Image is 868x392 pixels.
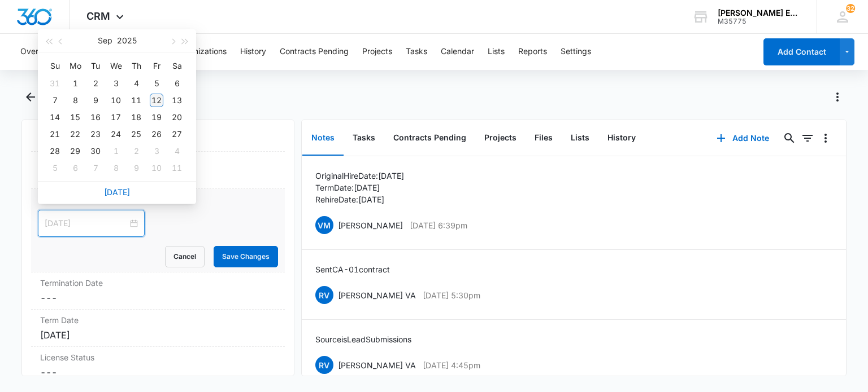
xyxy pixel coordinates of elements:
td: 2025-09-09 [85,92,106,109]
td: 2025-09-26 [146,126,167,143]
button: Tasks [406,34,427,70]
button: Files [526,121,562,156]
div: 10 [150,161,163,175]
td: 2025-09-24 [106,126,126,143]
th: Fr [146,57,167,75]
label: Term Date [40,314,275,326]
div: 7 [89,161,102,175]
td: 2025-09-07 [45,92,65,109]
span: RV [315,286,333,304]
p: [DATE] 4:45pm [423,359,480,371]
div: 12 [150,94,163,107]
td: 2025-08-31 [45,75,65,92]
td: 2025-09-14 [45,109,65,126]
div: 13 [170,94,184,107]
div: 14 [48,111,62,124]
button: Contracts Pending [384,121,475,156]
td: 2025-09-06 [167,75,187,92]
td: 2025-09-11 [126,92,146,109]
div: 11 [170,161,184,175]
div: 4 [170,144,184,158]
div: account id [718,17,800,25]
input: Select date [45,217,128,230]
span: VM [315,216,333,234]
div: 6 [170,77,184,90]
button: Add Note [705,125,780,152]
div: Start Date--- [31,152,284,189]
p: [PERSON_NAME] [338,219,403,231]
td: 2025-09-28 [45,143,65,160]
div: notifications count [846,4,855,13]
p: Sent CA-01 contract [315,263,390,275]
button: Overflow Menu [817,129,835,147]
div: Termination Date--- [31,272,284,310]
td: 2025-09-19 [146,109,167,126]
dd: --- [40,365,275,379]
div: 21 [48,127,62,141]
div: 9 [89,94,102,107]
div: 31 [48,77,62,90]
div: 10 [109,94,123,107]
button: Actions [828,88,847,106]
th: Tu [85,57,106,75]
button: Filters [798,129,817,147]
button: Overview [20,34,55,70]
div: 8 [68,94,82,107]
span: 32 [846,4,855,13]
td: 2025-10-08 [106,160,126,177]
th: Sa [167,57,187,75]
td: 2025-09-13 [167,92,187,109]
p: [PERSON_NAME] VA [338,289,416,301]
div: 16 [89,111,102,124]
div: 6 [68,161,82,175]
div: [DATE] [40,328,275,342]
div: 27 [170,127,184,141]
td: 2025-10-09 [126,160,146,177]
td: 2025-09-30 [85,143,106,160]
button: Organizations [175,34,227,70]
p: Term Date: [DATE] [315,182,404,193]
div: 1 [68,77,82,90]
dd: --- [40,291,275,305]
div: account name [718,8,800,17]
th: We [106,57,126,75]
button: Projects [362,34,392,70]
td: 2025-09-10 [106,92,126,109]
span: RV [315,356,333,374]
td: 2025-10-05 [45,160,65,177]
div: Date of Birth[DATE] [31,114,284,152]
button: 2025 [117,29,137,52]
td: 2025-10-10 [146,160,167,177]
div: 28 [48,144,62,158]
button: Notes [302,121,344,156]
button: Contracts Pending [280,34,349,70]
div: 24 [109,127,123,141]
div: 3 [150,144,163,158]
button: Calendar [441,34,474,70]
td: 2025-09-08 [65,92,85,109]
button: Cancel [165,246,205,267]
p: Source is Lead Submissions [315,333,411,345]
th: Su [45,57,65,75]
div: 3 [109,77,123,90]
td: 2025-10-04 [167,143,187,160]
td: 2025-09-21 [45,126,65,143]
label: Termination Date [40,277,275,289]
td: 2025-10-11 [167,160,187,177]
button: History [598,121,645,156]
p: [DATE] 6:39pm [410,219,467,231]
div: 17 [109,111,123,124]
div: 9 [129,161,143,175]
button: Sep [98,29,112,52]
div: 18 [129,111,143,124]
div: 25 [129,127,143,141]
div: 5 [150,77,163,90]
p: Rehire Date: [DATE] [315,193,404,205]
a: [DATE] [104,187,130,197]
div: 8 [109,161,123,175]
div: 19 [150,111,163,124]
button: History [240,34,266,70]
td: 2025-09-18 [126,109,146,126]
td: 2025-09-27 [167,126,187,143]
td: 2025-09-23 [85,126,106,143]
